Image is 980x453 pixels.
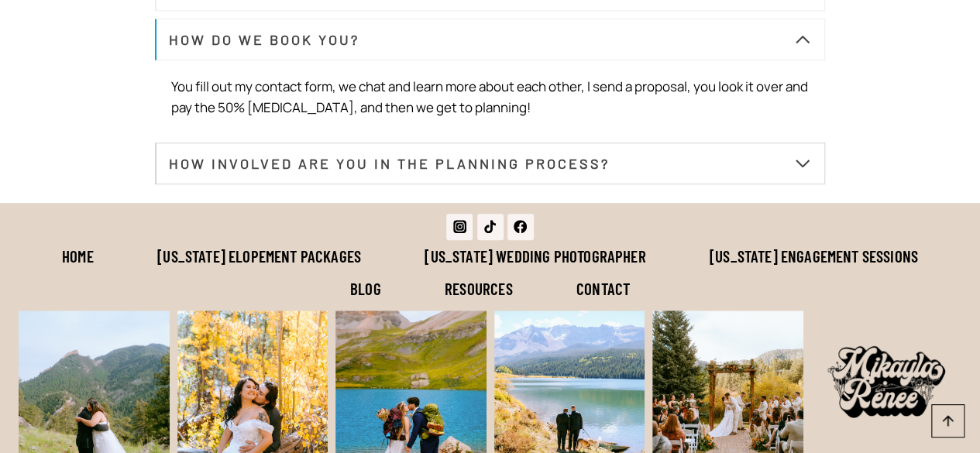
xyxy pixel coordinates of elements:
[507,214,534,240] a: Facebook
[477,214,504,240] a: TikTok
[126,240,393,273] a: [US_STATE] Elopement Packages
[155,142,825,184] button: HOW INVOLVED ARE YOU IN THE PLANNING PROCESS?
[545,273,662,305] a: Contact
[413,273,545,305] a: Resources
[169,155,610,172] strong: HOW INVOLVED ARE YOU IN THE PLANNING PROCESS?
[155,60,825,134] div: HOW DO WE BOOK YOU?
[30,240,126,273] a: Home
[19,240,961,305] nav: Footer Navigation
[678,240,950,273] a: [US_STATE] Engagement Sessions
[171,76,809,118] p: You fill out my contact form, we chat and learn more about each other, I send a proposal, you loo...
[169,31,359,48] strong: HOW DO WE BOOK YOU?
[155,19,825,60] button: HOW DO WE BOOK YOU?
[318,273,413,305] a: Blog
[393,240,678,273] a: [US_STATE] Wedding Photographer
[446,214,473,240] a: Instagram
[931,404,965,438] a: Scroll to top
